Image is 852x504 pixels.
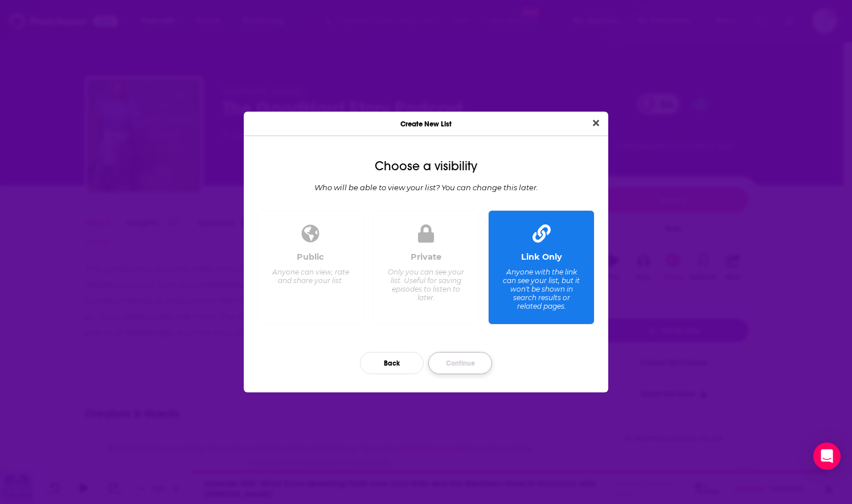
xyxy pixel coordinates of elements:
[244,112,608,136] div: Create New List
[588,116,604,130] button: Close
[253,159,599,174] div: Choose a visibility
[502,268,580,310] div: Anyone with the link can see your list, but it won't be shown in search results or related pages.
[411,252,441,262] div: Private
[297,252,324,262] div: Public
[387,268,465,302] div: Only you can see your list. Useful for saving episodes to listen to later.
[272,268,350,285] div: Anyone can view, rate and share your list.
[813,442,841,470] div: Open Intercom Messenger
[428,352,492,374] button: Continue
[521,252,562,262] div: Link Only
[253,183,599,192] div: Who will be able to view your list? You can change this later.
[360,352,424,374] button: Back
